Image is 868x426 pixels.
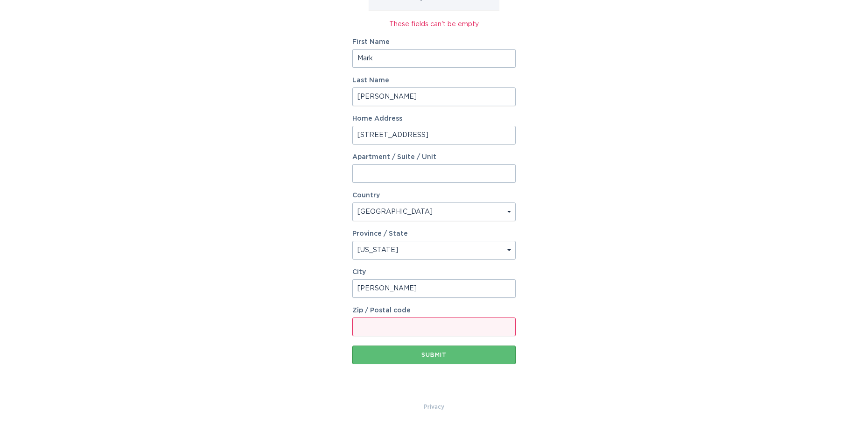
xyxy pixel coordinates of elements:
[352,307,516,314] label: Zip / Postal code
[352,154,516,160] label: Apartment / Suite / Unit
[352,116,516,122] label: Home Address
[352,346,516,364] button: Submit
[424,402,444,412] a: Privacy Policy & Terms of Use
[352,231,408,237] label: Province / State
[352,39,516,45] label: First Name
[357,352,511,358] div: Submit
[352,192,380,199] label: Country
[352,269,516,275] label: City
[352,77,516,84] label: Last Name
[352,19,516,29] div: These fields can't be empty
